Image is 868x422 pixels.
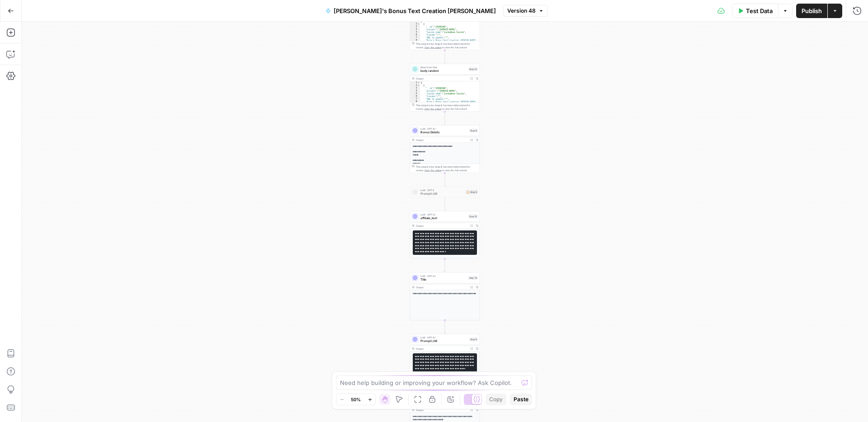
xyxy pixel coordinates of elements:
div: Step 6 [469,338,478,342]
button: Version 48 [503,5,548,17]
div: Output [416,224,467,228]
div: 7 [410,36,420,39]
div: 1 [410,81,420,84]
g: Edge from step_10 to step_14 [444,259,446,272]
div: 8 [410,100,420,106]
button: Test Data [732,4,778,18]
button: [PERSON_NAME]'s Bonus Text Creation [PERSON_NAME] [320,4,501,18]
span: Copy the output [425,46,442,49]
span: LLM · GPT-5 [420,188,464,192]
div: 8 [410,39,420,44]
div: Output [416,77,467,80]
div: Read from Gridbody randomStep 13Output[ { "__id":"10506386", "project":"[DOMAIN_NAME]", "casino_n... [410,64,480,112]
div: Output [416,286,467,289]
button: Paste [510,394,532,405]
g: Edge from step_14 to step_6 [444,320,446,333]
span: LLM · GPT-4.1 [420,127,467,131]
div: Step 10 [468,215,478,219]
div: This output is too large & has been abbreviated for review. to view the full content. [416,165,478,172]
span: body random [420,69,467,73]
span: Version 48 [507,7,536,15]
div: This output is too large & has been abbreviated for review. to view the full content. [416,103,478,111]
div: 3 [410,25,420,28]
div: 6 [410,95,420,98]
div: 6 [410,33,420,36]
span: Title [420,277,467,282]
span: 50% [351,396,361,403]
div: Output [416,347,467,351]
span: Toggle code folding, rows 2 through 11 [417,84,420,87]
span: Toggle code folding, rows 2 through 11 [417,23,420,25]
div: Output [416,408,467,412]
span: LLM · GPT-4.1 [420,336,467,339]
div: Step 13 [468,67,478,71]
span: Publish [802,6,822,15]
span: Test Data [746,6,773,15]
div: Output [416,138,467,142]
span: Copy the output [425,108,442,110]
span: Toggle code folding, rows 1 through 12 [417,81,420,84]
g: Edge from step_8 to step_9 [444,173,446,186]
span: LLM · GPT-4.1 [420,213,467,216]
div: 4 [410,89,420,92]
g: Edge from step_9 to step_10 [444,197,446,211]
span: [PERSON_NAME]'s Bonus Text Creation [PERSON_NAME] [334,6,496,15]
div: Step 9 [466,190,478,194]
span: Prompt LLM [420,192,464,196]
span: Copy the output [425,169,442,172]
span: LLM · GPT-4.1 [420,274,467,278]
span: Bonus Details [420,130,467,135]
div: 2 [410,23,420,25]
div: [ { "__id":"10506386", "project":"[DOMAIN_NAME]", "casino_name":"LuckyWave Casino", "tracker":"",... [410,2,480,50]
g: Edge from step_13 to step_8 [444,112,446,125]
g: Edge from step_12 to step_13 [444,50,446,63]
div: 2 [410,84,420,87]
div: 5 [410,31,420,33]
div: Step 8 [469,129,478,133]
button: Publish [796,4,827,18]
div: Step 14 [468,276,478,280]
div: 7 [410,98,420,100]
span: Prompt LLM [420,339,467,343]
div: 5 [410,92,420,95]
button: Copy [486,394,506,405]
span: Read from Grid [420,66,467,69]
div: 3 [410,87,420,89]
div: LLM · GPT-5Prompt LLMStep 9 [410,187,480,197]
span: affiliate_text [420,216,467,220]
div: 4 [410,28,420,31]
span: Paste [514,395,528,403]
span: Copy [489,395,503,403]
div: This output is too large & has been abbreviated for review. to view the full content. [416,42,478,49]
